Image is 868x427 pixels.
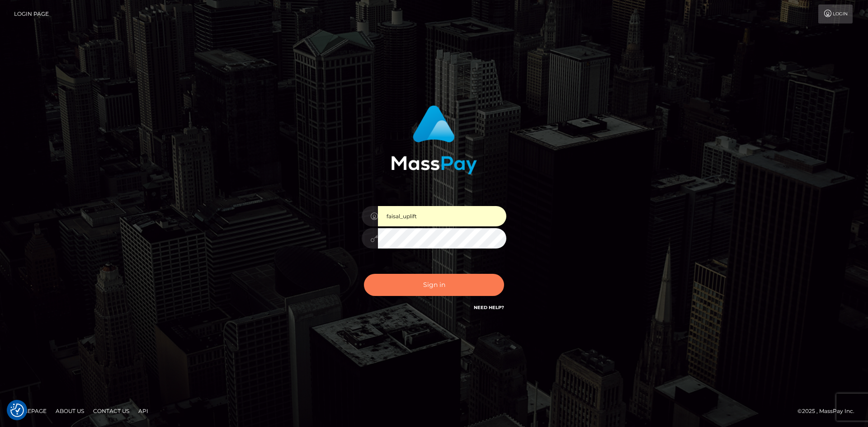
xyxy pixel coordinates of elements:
a: Need Help? [474,305,504,310]
button: Sign in [364,274,504,296]
a: Login [818,5,853,23]
div: © 2025 , MassPay Inc. [797,406,861,416]
a: Contact Us [90,404,133,418]
img: Revisit consent button [10,404,24,417]
button: Consent Preferences [10,404,24,417]
a: Homepage [10,404,50,418]
a: API [135,404,152,418]
a: Login Page [14,5,49,23]
input: Username... [378,206,506,226]
a: About Us [52,404,88,418]
img: MassPay Login [391,105,477,174]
